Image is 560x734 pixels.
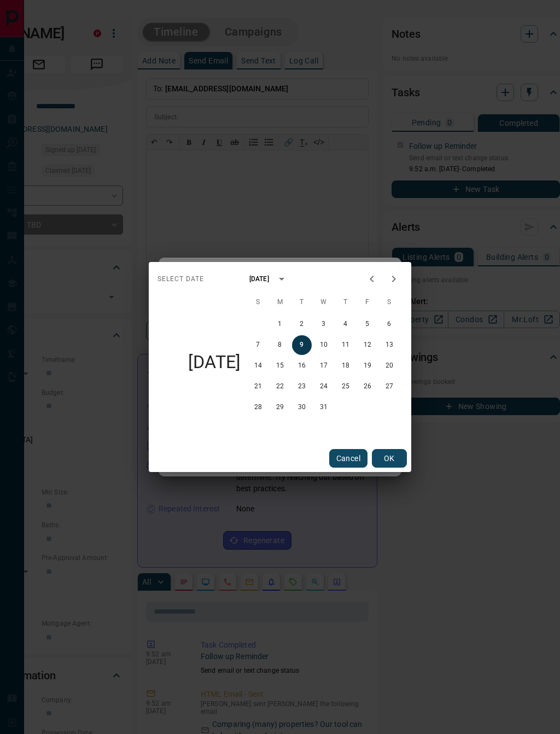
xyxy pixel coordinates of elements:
[380,377,399,397] button: 27
[292,335,312,355] button: 9
[248,377,268,397] button: 21
[372,449,407,468] button: OK
[380,292,399,313] span: Saturday
[314,292,334,313] span: Wednesday
[292,377,312,397] button: 23
[329,449,367,468] button: Cancel
[270,398,290,417] button: 29
[292,356,312,376] button: 16
[270,292,290,313] span: Monday
[292,314,312,334] button: 2
[292,398,312,417] button: 30
[248,292,268,313] span: Sunday
[248,335,268,355] button: 7
[270,314,290,334] button: 1
[314,335,334,355] button: 10
[248,398,268,417] button: 28
[358,356,377,376] button: 19
[336,335,355,355] button: 11
[380,314,399,334] button: 6
[314,314,334,334] button: 3
[157,271,204,288] span: Select date
[272,270,291,288] button: calendar view is open, switch to year view
[380,356,399,376] button: 20
[383,268,405,290] button: Next month
[358,314,377,334] button: 5
[270,335,290,355] button: 8
[270,356,290,376] button: 15
[361,268,383,290] button: Previous month
[314,356,334,376] button: 17
[270,377,290,397] button: 22
[314,377,334,397] button: 24
[157,321,271,404] h4: [DATE]
[248,356,268,376] button: 14
[336,314,355,334] button: 4
[358,377,377,397] button: 26
[249,274,269,284] div: [DATE]
[314,398,334,417] button: 31
[358,335,377,355] button: 12
[336,292,355,313] span: Thursday
[336,377,355,397] button: 25
[336,356,355,376] button: 18
[292,292,312,313] span: Tuesday
[358,292,377,313] span: Friday
[380,335,399,355] button: 13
